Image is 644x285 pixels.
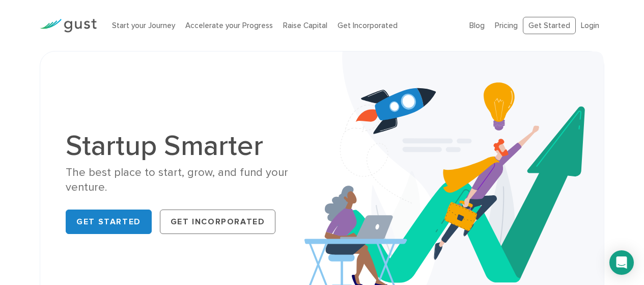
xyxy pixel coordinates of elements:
[66,132,314,160] h1: Startup Smarter
[160,210,276,234] a: Get Incorporated
[283,21,327,30] a: Raise Capital
[523,17,576,35] a: Get Started
[66,210,152,234] a: Get Started
[469,21,485,30] a: Blog
[185,21,273,30] a: Accelerate your Progress
[495,21,518,30] a: Pricing
[112,21,175,30] a: Start your Journey
[581,21,599,30] a: Login
[66,165,314,195] div: The best place to start, grow, and fund your venture.
[609,250,634,275] div: Open Intercom Messenger
[338,21,398,30] a: Get Incorporated
[40,19,97,33] img: Gust Logo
